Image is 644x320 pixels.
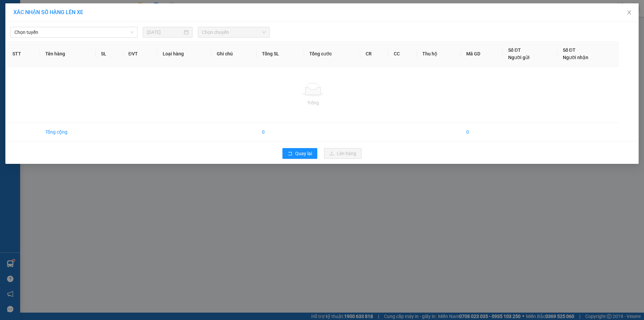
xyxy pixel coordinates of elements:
th: STT [7,41,40,67]
th: Ghi chú [211,41,257,67]
span: Chọn tuyến [14,27,133,37]
th: SL [96,41,123,67]
button: rollbackQuay lại [282,148,317,159]
th: ĐVT [123,41,157,67]
input: 13/08/2025 [147,29,182,36]
span: Người gửi [508,55,530,60]
span: XÁC NHẬN SỐ HÀNG LÊN XE [13,9,83,15]
span: Số ĐT [563,47,576,53]
th: CC [388,41,417,67]
th: CR [360,41,389,67]
td: 0 [461,123,503,141]
th: Mã GD [461,41,503,67]
div: Trống [12,99,613,106]
td: 0 [257,123,304,141]
button: uploadLên hàng [324,148,362,159]
th: Tổng cước [304,41,360,67]
th: Tổng SL [257,41,304,67]
button: Close [620,3,639,22]
span: Số ĐT [508,47,521,53]
th: Tên hàng [40,41,96,67]
span: Người nhận [563,55,588,60]
span: rollback [288,151,292,156]
th: Loại hàng [157,41,211,67]
th: Thu hộ [417,41,461,67]
span: Chọn chuyến [202,27,266,37]
span: close [627,10,632,15]
span: Quay lại [295,150,312,157]
td: Tổng cộng [40,123,96,141]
